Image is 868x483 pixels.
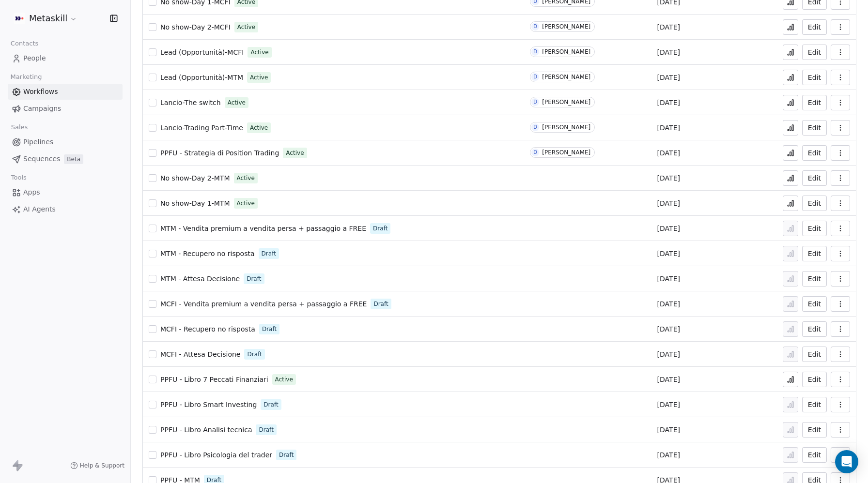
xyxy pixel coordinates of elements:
[802,19,827,35] button: Edit
[533,48,537,56] div: D
[160,400,257,409] a: PPFU - Libro Smart Investing
[657,349,680,359] span: [DATE]
[533,98,537,106] div: D
[160,450,272,460] a: PPFU - Libro Psicologia del trader
[279,451,294,459] span: Draft
[802,221,827,236] button: Edit
[160,299,367,309] a: MCFI - Vendita premium a vendita persa + passaggio a FREE
[802,70,827,85] button: Edit
[160,376,268,383] span: PPFU - Libro 7 Peccati Finanziari
[802,95,827,110] a: Edit
[160,401,257,408] span: PPFU - Libro Smart Investing
[8,151,123,167] a: SequencesBeta
[802,347,827,362] button: Edit
[657,98,680,107] span: [DATE]
[657,274,680,284] span: [DATE]
[160,224,366,233] a: MTM - Vendita premium a vendita persa + passaggio a FREE
[657,148,680,158] span: [DATE]
[160,349,240,359] a: MCFI - Attesa Decisione
[8,201,123,217] a: AI Agents
[80,462,124,469] span: Help & Support
[533,149,537,156] div: D
[160,249,255,258] a: MTM - Recupero no risposta
[802,296,827,312] button: Edit
[160,98,221,107] a: Lancio-The switch
[542,124,590,131] div: [PERSON_NAME]
[802,196,827,211] a: Edit
[160,99,221,106] span: Lancio-The switch
[259,425,273,434] span: Draft
[657,47,680,57] span: [DATE]
[160,149,279,157] span: PPFU - Strategia di Position Trading
[7,120,32,135] span: Sales
[657,224,680,233] span: [DATE]
[8,84,123,100] a: Workflows
[228,98,246,107] span: Active
[263,400,278,409] span: Draft
[237,199,255,208] span: Active
[160,425,252,435] a: PPFU - Libro Analisi tecnica
[373,224,387,233] span: Draft
[657,400,680,409] span: [DATE]
[262,325,277,333] span: Draft
[8,184,123,200] a: Apps
[160,173,230,183] a: No show-Day 2-MTM
[802,372,827,387] button: Edit
[160,198,230,208] a: No show-Day 1-MTM
[6,70,46,84] span: Marketing
[6,36,43,51] span: Contacts
[542,74,590,80] div: [PERSON_NAME]
[657,425,680,435] span: [DATE]
[802,170,827,186] button: Edit
[160,22,231,32] a: No show-Day 2-MCFI
[160,324,255,334] a: MCFI - Recupero no risposta
[160,451,272,459] span: PPFU - Libro Psicologia del trader
[8,101,123,117] a: Campaigns
[23,154,60,164] span: Sequences
[275,375,293,384] span: Active
[262,249,276,258] span: Draft
[160,174,230,182] span: No show-Day 2-MTM
[160,350,240,358] span: MCFI - Attesa Decisione
[160,426,252,434] span: PPFU - Libro Analisi tecnica
[160,274,240,284] a: MTM - Attesa Decisione
[802,321,827,337] button: Edit
[160,47,244,57] a: Lead (Opportunità)-MCFI
[23,53,46,63] span: People
[247,274,261,283] span: Draft
[14,13,25,24] img: AVATAR%20METASKILL%20-%20Colori%20Positivo.png
[23,87,58,97] span: Workflows
[657,450,680,460] span: [DATE]
[802,422,827,438] button: Edit
[160,73,243,82] a: Lead (Opportunità)-MTM
[160,300,367,308] span: MCFI - Vendita premium a vendita persa + passaggio a FREE
[802,246,827,261] a: Edit
[802,397,827,412] button: Edit
[657,73,680,82] span: [DATE]
[64,154,83,164] span: Beta
[657,375,680,384] span: [DATE]
[802,145,827,161] button: Edit
[533,123,537,131] div: D
[802,120,827,136] button: Edit
[657,22,680,32] span: [DATE]
[657,123,680,133] span: [DATE]
[657,324,680,334] span: [DATE]
[23,204,56,214] span: AI Agents
[12,10,79,27] button: Metaskill
[657,173,680,183] span: [DATE]
[542,23,590,30] div: [PERSON_NAME]
[237,174,255,182] span: Active
[23,137,53,147] span: Pipelines
[802,271,827,287] button: Edit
